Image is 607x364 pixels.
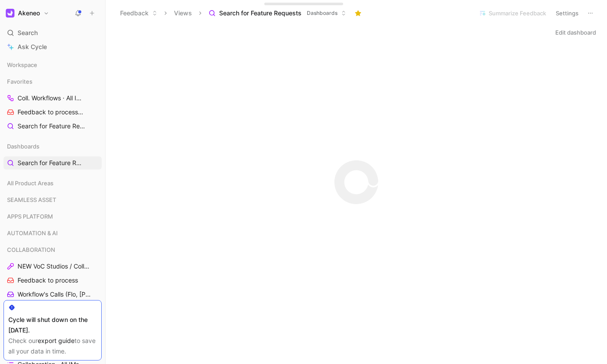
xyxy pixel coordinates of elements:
[18,9,40,17] h1: Akeneo
[4,243,102,256] div: COLLABORATION
[4,75,102,88] div: Favorites
[116,7,161,20] button: Feedback
[8,336,97,357] div: Check our to save all your data in time.
[4,106,102,119] a: Feedback to processCOLLABORATION
[7,245,55,254] span: COLLABORATION
[4,140,102,170] div: DashboardsSearch for Feature Requests
[4,92,102,105] a: Coll. Workflows · All IMs
[170,7,196,20] button: Views
[307,9,337,18] span: Dashboards
[18,108,86,117] span: Feedback to process
[18,276,78,285] span: Feedback to process
[4,260,102,273] a: NEW VoC Studios / Collaboration
[6,9,14,18] img: Akeneo
[4,156,102,170] a: Search for Feature Requests
[4,177,102,190] div: All Product Areas
[552,7,582,19] button: Settings
[4,177,102,192] div: All Product Areas
[18,94,87,103] span: Coll. Workflows · All IMs
[38,337,75,344] a: export guide
[18,122,86,131] span: Search for Feature Requests
[18,42,47,52] span: Ask Cycle
[4,140,102,153] div: Dashboards
[7,77,32,86] span: Favorites
[219,9,302,18] span: Search for Feature Requests
[4,274,102,287] a: Feedback to process
[7,179,53,187] span: All Product Areas
[4,40,102,53] a: Ask Cycle
[18,28,38,38] span: Search
[4,58,102,71] div: Workspace
[4,193,102,209] div: SEAMLESS ASSET
[18,262,91,271] span: NEW VoC Studios / Collaboration
[551,26,600,39] button: Edit dashboard
[7,60,37,69] span: Workspace
[7,142,39,151] span: Dashboards
[4,226,102,240] div: AUTOMATION & AI
[7,212,53,221] span: APPS PLATFORM
[7,229,58,237] span: AUTOMATION & AI
[8,315,97,336] div: Cycle will shut down on the [DATE].
[18,159,83,167] span: Search for Feature Requests
[18,290,94,299] span: Workflow's Calls (Flo, [PERSON_NAME], [PERSON_NAME])
[4,288,102,301] a: Workflow's Calls (Flo, [PERSON_NAME], [PERSON_NAME])
[4,120,102,133] a: Search for Feature Requests
[475,7,550,19] button: Summarize Feedback
[7,195,56,204] span: SEAMLESS ASSET
[4,226,102,242] div: AUTOMATION & AI
[4,193,102,206] div: SEAMLESS ASSET
[4,26,102,39] div: Search
[4,210,102,226] div: APPS PLATFORM
[4,210,102,223] div: APPS PLATFORM
[205,7,350,20] button: Search for Feature RequestsDashboards
[4,7,51,19] button: AkeneoAkeneo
